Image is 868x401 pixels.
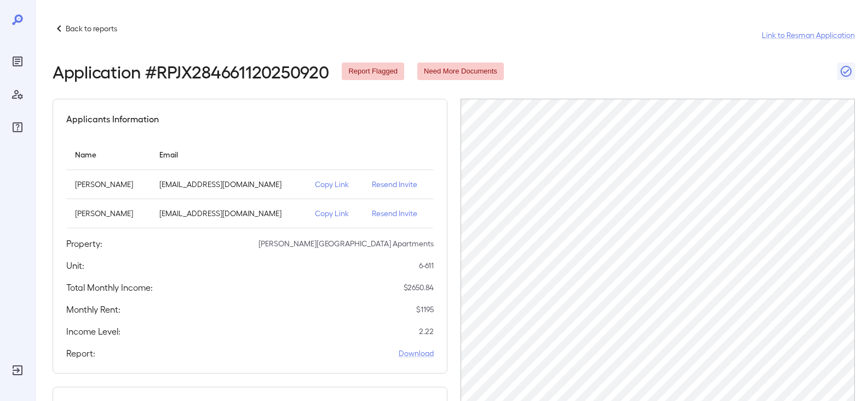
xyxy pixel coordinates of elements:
[75,208,142,219] p: [PERSON_NAME]
[342,66,404,77] span: Report Flagged
[762,30,855,41] a: Link to Resman Application
[315,208,355,219] p: Copy Link
[399,348,434,359] a: Download
[66,347,95,360] h5: Report:
[75,179,142,190] p: [PERSON_NAME]
[66,112,159,126] h5: Applicants Information
[66,139,434,228] table: simple table
[151,139,306,170] th: Email
[419,326,434,337] p: 2.22
[9,53,26,70] div: Reports
[404,282,434,293] p: $ 2650.84
[159,179,297,190] p: [EMAIL_ADDRESS][DOMAIN_NAME]
[9,118,26,136] div: FAQ
[837,63,855,80] button: Close Report
[372,208,424,219] p: Resend Invite
[315,179,355,190] p: Copy Link
[159,208,297,219] p: [EMAIL_ADDRESS][DOMAIN_NAME]
[66,303,120,316] h5: Monthly Rent:
[9,362,26,379] div: Log Out
[66,259,84,272] h5: Unit:
[66,237,102,250] h5: Property:
[419,260,434,271] p: 6-611
[66,281,153,294] h5: Total Monthly Income:
[53,61,329,81] h2: Application # RPJX284661120250920
[416,304,434,315] p: $ 1195
[66,325,120,338] h5: Income Level:
[66,23,117,34] p: Back to reports
[258,238,434,249] p: [PERSON_NAME][GEOGRAPHIC_DATA] Apartments
[372,179,424,190] p: Resend Invite
[66,139,151,170] th: Name
[417,66,504,77] span: Need More Documents
[9,86,26,103] div: Manage Users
